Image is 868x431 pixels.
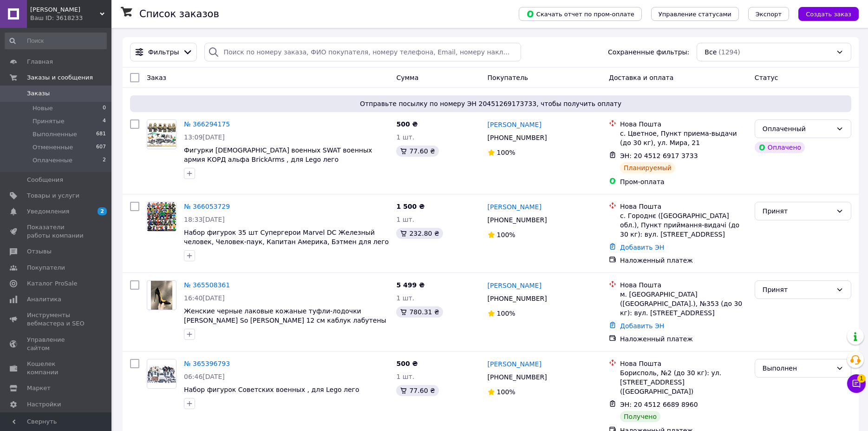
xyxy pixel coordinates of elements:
span: 100% [497,231,516,239]
input: Поиск [5,33,107,49]
span: Сохраненные фильтры: [608,47,689,57]
div: [PHONE_NUMBER] [486,371,549,384]
a: [PERSON_NAME] [488,359,542,369]
div: 232.80 ₴ [396,228,443,239]
img: Фото товару [147,120,176,149]
span: 18:33[DATE] [184,216,225,223]
div: Принят [763,285,832,295]
div: Борисполь, №2 (до 30 кг): ул. [STREET_ADDRESS] ([GEOGRAPHIC_DATA]) [620,368,747,396]
div: Нова Пошта [620,202,747,211]
span: Покупатель [488,74,529,81]
a: Создать заказ [789,10,859,17]
span: Доставка и оплата [609,74,673,81]
span: 1 500 ₴ [396,203,424,210]
div: [PHONE_NUMBER] [486,213,549,226]
span: Принятые [33,117,65,126]
span: ЭН: 20 4512 6689 8960 [620,401,698,408]
div: 780.31 ₴ [396,306,443,318]
a: Фигурки [DEMOGRAPHIC_DATA] военных SWAT военных армия КОРД альфа BrickArms , для Lego лего [184,146,372,163]
span: Выполненные [33,130,77,139]
a: Набор фигурок Советских военных , для Lego лего [184,386,359,393]
div: Планируемый [620,162,675,173]
div: Наложенный платеж [620,256,747,265]
span: 100% [497,388,516,396]
span: Отправьте посылку по номеру ЭН 20451269173733, чтобы получить оплату [134,99,848,108]
a: Добавить ЭН [620,322,664,330]
div: 77.60 ₴ [396,146,438,157]
span: ЭН: 20 4512 6917 3733 [620,152,698,159]
span: Инструменты вебмастера и SEO [27,311,86,328]
button: Скачать отчет по пром-оплате [519,7,642,21]
div: Ваш ID: 3618233 [30,14,111,22]
a: Фото товару [147,359,176,389]
div: Принят [763,206,832,216]
span: Заказы и сообщения [27,73,93,82]
div: с. Городнє ([GEOGRAPHIC_DATA] обл.), Пункт приймання-видачі (до 30 кг): вул. [STREET_ADDRESS] [620,211,747,239]
span: 681 [96,130,106,139]
a: Набор фигурок 35 шт Супергерои Marvel DС Железный человек, Человек-паук, Капитан Америка, Бэтмен ... [184,229,389,255]
button: Управление статусами [651,7,739,21]
span: Уведомления [27,207,69,216]
div: 77.60 ₴ [396,385,438,396]
span: Заказ [147,74,166,81]
span: 1 шт. [396,294,414,302]
span: 607 [96,143,106,152]
span: 500 ₴ [396,120,418,128]
a: № 366053729 [184,203,230,210]
a: № 365508361 [184,281,230,289]
div: Нова Пошта [620,359,747,368]
span: Кошелек компании [27,360,86,377]
span: Сообщения [27,176,63,184]
span: 500 ₴ [396,360,418,367]
span: Товары и услуги [27,192,79,200]
span: Настройки [27,400,61,409]
div: [PHONE_NUMBER] [486,131,549,144]
button: Чат с покупателем1 [847,374,866,393]
span: 100% [497,149,516,156]
span: Аналитика [27,295,61,304]
a: [PERSON_NAME] [488,202,542,212]
span: Покупатели [27,264,65,272]
span: Создать заказ [806,11,851,18]
span: 0 [103,104,106,113]
img: Фото товару [151,281,173,310]
button: Экспорт [748,7,789,21]
span: Отзывы [27,247,52,256]
div: [PHONE_NUMBER] [486,292,549,305]
a: [PERSON_NAME] [488,120,542,129]
span: 16:40[DATE] [184,294,225,302]
a: № 366294175 [184,120,230,128]
span: Новые [33,104,53,113]
div: Выполнен [763,363,832,373]
a: № 365396793 [184,360,230,367]
span: Все [705,47,717,57]
span: 1 [857,374,866,383]
span: Управление статусами [659,11,731,18]
div: м. [GEOGRAPHIC_DATA] ([GEOGRAPHIC_DATA].), №353 (до 30 кг): вул. [STREET_ADDRESS] [620,290,747,318]
div: Пром-оплата [620,177,747,186]
button: Создать заказ [798,7,859,21]
div: с. Цветное, Пункт приема-выдачи (до 30 кг), ул. Мира, 21 [620,129,747,147]
span: Скачать отчет по пром-оплате [526,10,634,18]
a: Фото товару [147,280,176,310]
span: 13:09[DATE] [184,133,225,141]
span: Заказы [27,89,50,98]
span: Каталог ProSale [27,279,77,288]
h1: Список заказов [139,8,219,20]
div: Нова Пошта [620,280,747,290]
span: 2 [98,207,107,215]
span: Сумма [396,74,418,81]
img: Фото товару [147,202,176,231]
span: 1 шт. [396,373,414,380]
span: Управление сайтом [27,336,86,352]
span: LUNA [30,6,100,14]
span: 5 499 ₴ [396,281,424,289]
div: Получено [620,411,660,422]
span: Фильтры [148,47,179,57]
span: Статус [755,74,778,81]
a: Женские черные лаковые кожаные туфли-лодочки [PERSON_NAME] So [PERSON_NAME] 12 см каблук лабутены... [184,307,386,333]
